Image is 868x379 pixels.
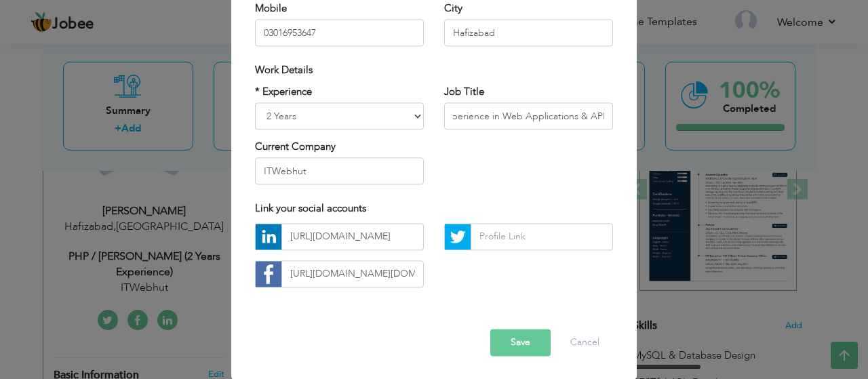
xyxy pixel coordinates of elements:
[255,85,312,99] label: * Experience
[255,1,287,16] label: Mobile
[444,85,484,99] label: Job Title
[471,223,613,250] input: Profile Link
[490,329,551,356] button: Save
[281,260,424,287] input: Profile Link
[445,224,471,250] img: Twitter
[255,140,336,154] label: Current Company
[256,224,281,250] img: linkedin
[255,202,366,216] span: Link your social accounts
[557,329,613,356] button: Cancel
[281,223,424,250] input: Profile Link
[256,261,281,287] img: facebook
[444,1,462,16] label: City
[255,64,313,77] span: Work Details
